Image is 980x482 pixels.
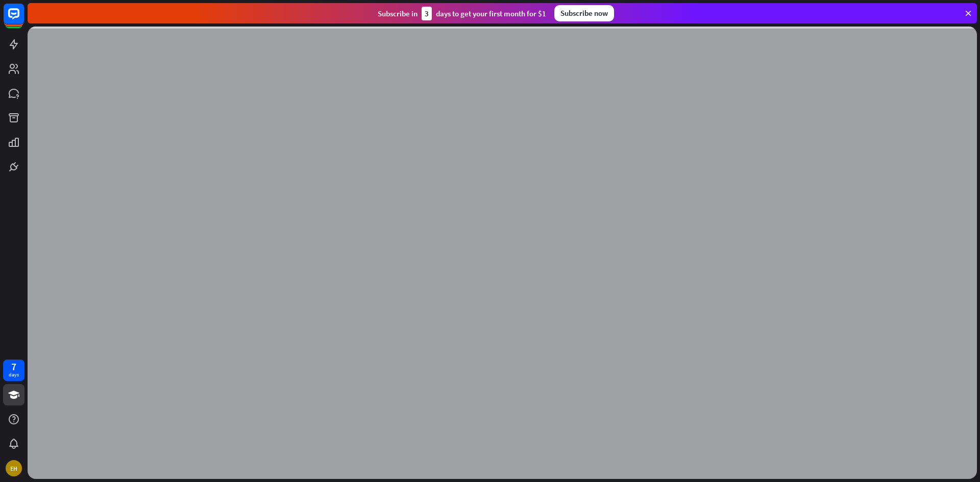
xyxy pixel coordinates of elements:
[554,5,614,21] div: Subscribe now
[6,460,22,476] div: EH
[422,7,432,20] div: 3
[3,360,24,381] a: 7 days
[11,362,16,371] div: 7
[378,7,546,20] div: Subscribe in days to get your first month for $1
[9,371,19,378] div: days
